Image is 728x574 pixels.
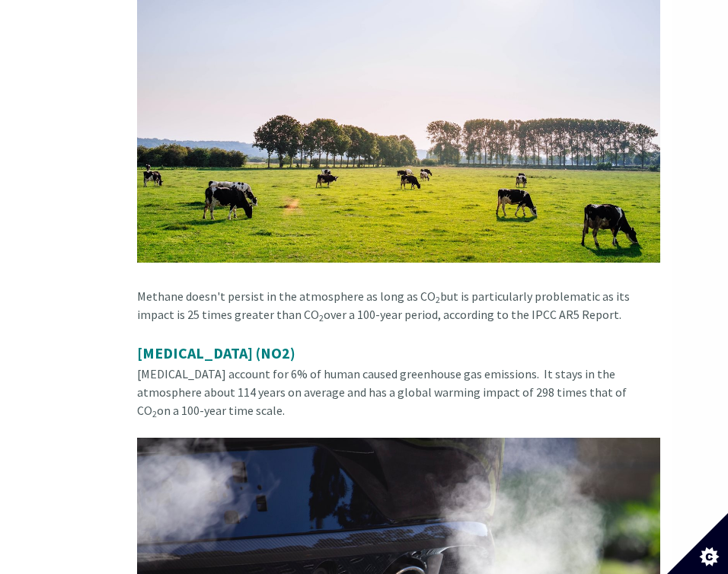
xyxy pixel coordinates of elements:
span: [MEDICAL_DATA] account for 6% of human caused greenhouse gas emissions. It stays in the atmospher... [137,366,627,418]
sub: 2 [436,294,440,305]
div: Methane doesn't persist in the atmosphere as long as CO but is particularly problematic as its im... [137,287,660,342]
button: Set cookie preferences [667,513,728,574]
sub: 2 [152,408,157,419]
span: [MEDICAL_DATA] (NO2) [137,343,295,362]
sub: 2 [319,312,324,324]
